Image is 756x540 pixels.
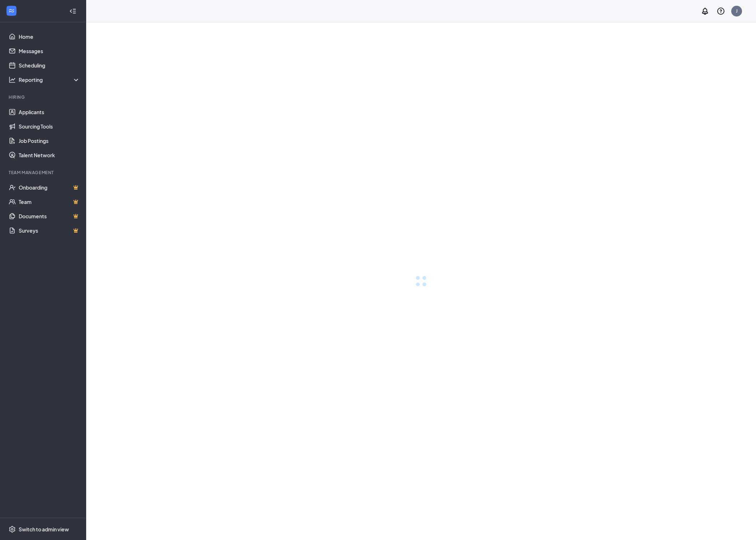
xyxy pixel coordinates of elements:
[19,223,80,238] a: SurveysCrown
[19,195,80,209] a: TeamCrown
[19,44,80,58] a: Messages
[736,8,738,14] div: J
[19,526,69,533] div: Switch to admin view
[19,58,80,73] a: Scheduling
[19,29,80,44] a: Home
[19,134,80,148] a: Job Postings
[19,180,80,195] a: OnboardingCrown
[19,209,80,223] a: DocumentsCrown
[8,7,15,14] svg: WorkstreamLogo
[717,7,725,15] svg: QuestionInfo
[69,8,76,15] svg: Collapse
[9,169,79,176] div: Team Management
[9,94,79,100] div: Hiring
[19,148,80,162] a: Talent Network
[701,7,709,15] svg: Notifications
[9,526,16,533] svg: Settings
[19,119,80,134] a: Sourcing Tools
[19,105,80,119] a: Applicants
[19,76,80,83] div: Reporting
[9,76,16,83] svg: Analysis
